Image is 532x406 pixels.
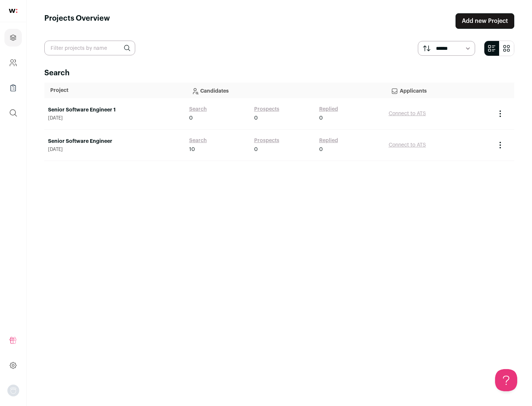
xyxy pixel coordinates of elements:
a: Company Lists [4,79,22,97]
a: Projects [4,29,22,47]
iframe: Help Scout Beacon - Open [495,369,517,391]
img: wellfound-shorthand-0d5821cbd27db2630d0214b213865d53afaa358527fdda9d0ea32b1df1b89c2c.svg [9,9,17,13]
span: 10 [189,146,195,153]
span: 0 [254,146,258,153]
button: Project Actions [496,109,505,118]
p: Applicants [391,83,486,98]
input: Filter projects by name [44,41,135,55]
img: nopic.png [7,385,19,396]
h2: Search [44,68,514,78]
a: Company and ATS Settings [4,54,22,72]
span: [DATE] [48,147,182,152]
span: [DATE] [48,115,182,121]
a: Prospects [254,137,279,144]
a: Replied [319,137,338,144]
a: Search [189,137,207,144]
span: 0 [254,114,258,122]
a: Add new Project [456,13,514,29]
a: Senior Software Engineer [48,138,182,145]
h1: Projects Overview [44,13,110,29]
button: Project Actions [496,141,505,149]
p: Candidates [191,83,379,98]
span: 0 [189,114,193,122]
a: Connect to ATS [389,111,426,116]
span: 0 [319,146,323,153]
span: 0 [319,114,323,122]
a: Connect to ATS [389,142,426,148]
a: Search [189,106,207,113]
a: Prospects [254,106,279,113]
p: Project [50,87,180,94]
a: Replied [319,106,338,113]
a: Senior Software Engineer 1 [48,106,182,114]
button: Open dropdown [7,385,19,396]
